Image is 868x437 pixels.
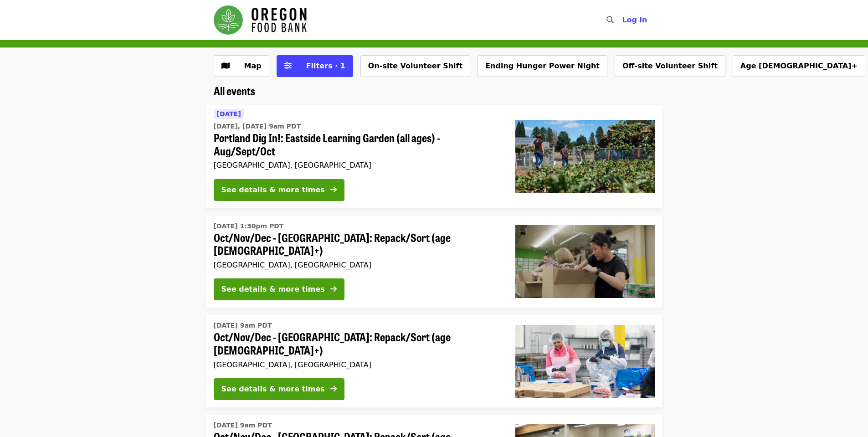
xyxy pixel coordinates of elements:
span: [DATE] [217,110,241,118]
a: See details for "Oct/Nov/Dec - Beaverton: Repack/Sort (age 10+)" [206,315,662,407]
button: See details & more times [214,179,344,201]
i: sliders-h icon [284,62,292,70]
time: [DATE] 1:30pm PDT [214,221,284,231]
img: Oct/Nov/Dec - Portland: Repack/Sort (age 8+) organized by Oregon Food Bank [515,225,655,298]
div: See details & more times [221,384,325,395]
button: Age [DEMOGRAPHIC_DATA]+ [733,55,865,77]
img: Portland Dig In!: Eastside Learning Garden (all ages) - Aug/Sept/Oct organized by Oregon Food Bank [515,120,655,193]
a: See details for "Portland Dig In!: Eastside Learning Garden (all ages) - Aug/Sept/Oct" [206,105,662,208]
button: See details & more times [214,378,344,400]
span: Log in [622,15,647,24]
time: [DATE], [DATE] 9am PDT [214,122,301,131]
time: [DATE] 9am PDT [214,421,272,430]
button: Log in [615,11,654,29]
button: On-site Volunteer Shift [360,55,470,77]
input: Search [619,9,627,31]
button: Filters (1 selected) [277,55,353,77]
span: Oct/Nov/Dec - [GEOGRAPHIC_DATA]: Repack/Sort (age [DEMOGRAPHIC_DATA]+) [214,330,501,357]
i: arrow-right icon [330,185,337,194]
div: [GEOGRAPHIC_DATA], [GEOGRAPHIC_DATA] [214,161,501,170]
span: Map [244,62,262,70]
span: All events [214,82,255,98]
a: See details for "Oct/Nov/Dec - Portland: Repack/Sort (age 8+)" [206,216,662,308]
i: arrow-right icon [330,285,337,293]
button: Ending Hunger Power Night [478,55,607,77]
time: [DATE] 9am PDT [214,321,272,330]
div: See details & more times [221,185,325,195]
span: Portland Dig In!: Eastside Learning Garden (all ages) - Aug/Sept/Oct [214,131,501,158]
div: See details & more times [221,284,325,295]
button: See details & more times [214,278,344,300]
img: Oregon Food Bank - Home [214,5,307,35]
div: [GEOGRAPHIC_DATA], [GEOGRAPHIC_DATA] [214,360,501,369]
i: arrow-right icon [330,385,337,393]
i: search icon [606,15,614,24]
button: Show map view [214,55,269,77]
img: Oct/Nov/Dec - Beaverton: Repack/Sort (age 10+) organized by Oregon Food Bank [515,325,655,398]
button: Off-site Volunteer Shift [615,55,725,77]
span: Oct/Nov/Dec - [GEOGRAPHIC_DATA]: Repack/Sort (age [DEMOGRAPHIC_DATA]+) [214,231,501,257]
span: Filters · 1 [306,62,345,70]
i: map icon [221,62,230,70]
div: [GEOGRAPHIC_DATA], [GEOGRAPHIC_DATA] [214,261,501,269]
